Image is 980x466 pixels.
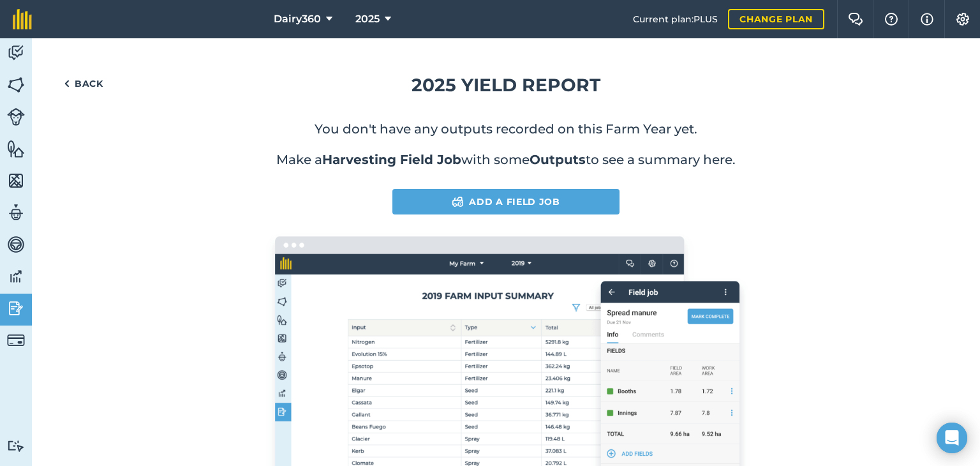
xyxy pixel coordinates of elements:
[728,9,824,29] a: Change plan
[955,13,970,26] img: A cog icon
[274,11,321,27] span: Dairy360
[7,43,25,63] img: svg+xml;base64,PD94bWwgdmVyc2lvbj0iMS4wIiBlbmNvZGluZz0idXRmLTgiPz4KPCEtLSBHZW5lcmF0b3I6IEFkb2JlIE...
[52,71,115,96] a: Back
[52,151,960,169] p: Make a with some to see a summary here.
[7,267,25,286] img: svg+xml;base64,PD94bWwgdmVyc2lvbj0iMS4wIiBlbmNvZGluZz0idXRmLTgiPz4KPCEtLSBHZW5lcmF0b3I6IEFkb2JlIE...
[7,440,25,452] img: svg+xml;base64,PD94bWwgdmVyc2lvbj0iMS4wIiBlbmNvZGluZz0idXRmLTgiPz4KPCEtLSBHZW5lcmF0b3I6IEFkb2JlIE...
[7,331,25,349] img: svg+xml;base64,PD94bWwgdmVyc2lvbj0iMS4wIiBlbmNvZGluZz0idXRmLTgiPz4KPCEtLSBHZW5lcmF0b3I6IEFkb2JlIE...
[7,75,25,94] img: svg+xml;base64,PHN2ZyB4bWxucz0iaHR0cDovL3d3dy53My5vcmcvMjAwMC9zdmciIHdpZHRoPSI1NiIgaGVpZ2h0PSI2MC...
[7,139,25,158] img: svg+xml;base64,PHN2ZyB4bWxucz0iaHR0cDovL3d3dy53My5vcmcvMjAwMC9zdmciIHdpZHRoPSI1NiIgaGVpZ2h0PSI2MC...
[7,235,25,254] img: svg+xml;base64,PD94bWwgdmVyc2lvbj0iMS4wIiBlbmNvZGluZz0idXRmLTgiPz4KPCEtLSBHZW5lcmF0b3I6IEFkb2JlIE...
[848,13,863,26] img: Two speech bubbles overlapping with the left bubble in the forefront
[921,11,933,27] img: svg+xml;base64,PHN2ZyB4bWxucz0iaHR0cDovL3d3dy53My5vcmcvMjAwMC9zdmciIHdpZHRoPSIxNyIgaGVpZ2h0PSIxNy...
[355,11,380,27] span: 2025
[7,171,25,190] img: svg+xml;base64,PHN2ZyB4bWxucz0iaHR0cDovL3d3dy53My5vcmcvMjAwMC9zdmciIHdpZHRoPSI1NiIgaGVpZ2h0PSI2MC...
[392,189,620,214] a: Add a Field Job
[64,76,70,91] img: svg+xml;base64,PHN2ZyB4bWxucz0iaHR0cDovL3d3dy53My5vcmcvMjAwMC9zdmciIHdpZHRoPSI5IiBoZWlnaHQ9IjI0Ii...
[452,194,464,209] img: svg+xml;base64,PD94bWwgdmVyc2lvbj0iMS4wIiBlbmNvZGluZz0idXRmLTgiPz4KPCEtLSBHZW5lcmF0b3I6IEFkb2JlIE...
[7,203,25,222] img: svg+xml;base64,PD94bWwgdmVyc2lvbj0iMS4wIiBlbmNvZGluZz0idXRmLTgiPz4KPCEtLSBHZW5lcmF0b3I6IEFkb2JlIE...
[52,71,960,100] h1: 2025 Yield report
[52,120,960,138] p: You don't have any outputs recorded on this Farm Year yet.
[937,423,967,453] div: Open Intercom Messenger
[530,152,586,167] strong: Outputs
[884,13,899,26] img: A question mark icon
[7,299,25,318] img: svg+xml;base64,PD94bWwgdmVyc2lvbj0iMS4wIiBlbmNvZGluZz0idXRmLTgiPz4KPCEtLSBHZW5lcmF0b3I6IEFkb2JlIE...
[322,152,461,167] strong: Harvesting Field Job
[13,9,32,29] img: fieldmargin Logo
[7,108,25,126] img: svg+xml;base64,PD94bWwgdmVyc2lvbj0iMS4wIiBlbmNvZGluZz0idXRmLTgiPz4KPCEtLSBHZW5lcmF0b3I6IEFkb2JlIE...
[633,12,718,26] span: Current plan : PLUS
